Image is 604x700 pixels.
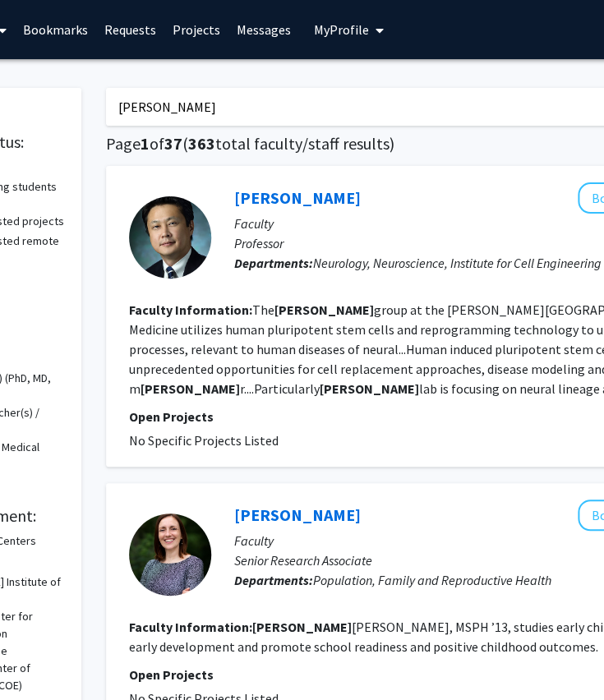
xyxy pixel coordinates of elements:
b: [PERSON_NAME] [320,380,419,397]
span: No Specific Projects Listed [129,432,279,449]
b: Faculty Information: [129,302,252,318]
a: Projects [164,1,228,58]
span: Neurology, Neuroscience, Institute for Cell Engineering [313,255,602,271]
span: 1 [141,133,150,154]
b: [PERSON_NAME] [252,619,352,635]
a: Requests [96,1,164,58]
span: 363 [188,133,215,154]
b: Departments: [234,572,313,588]
iframe: Chat [12,626,70,688]
a: Messages [228,1,299,58]
span: Population, Family and Reproductive Health [313,572,551,588]
b: Departments: [234,255,313,271]
span: 37 [164,133,182,154]
a: [PERSON_NAME] [234,187,361,208]
b: [PERSON_NAME] [274,302,374,318]
b: Faculty Information: [129,619,252,635]
span: My Profile [314,21,369,38]
b: [PERSON_NAME] [141,380,240,397]
a: [PERSON_NAME] [234,504,361,525]
a: Bookmarks [15,1,96,58]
